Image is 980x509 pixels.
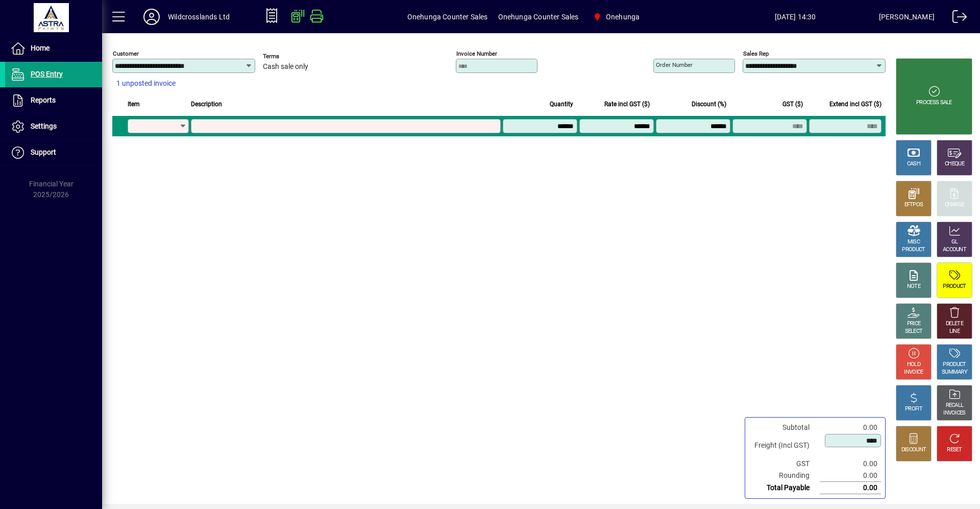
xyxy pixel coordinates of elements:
button: 1 unposted invoice [112,75,180,93]
span: Item [128,99,140,110]
span: Onehunga [606,9,640,25]
td: Total Payable [749,482,820,494]
a: Settings [5,114,102,139]
td: Subtotal [749,422,820,433]
span: Terms [263,53,324,60]
a: Support [5,140,102,165]
mat-label: Sales rep [743,50,769,57]
button: Profile [135,8,168,26]
a: Home [5,36,102,61]
span: Extend incl GST ($) [829,99,881,110]
span: Quantity [550,99,573,110]
div: LINE [949,328,960,335]
div: GL [951,238,958,246]
div: SUMMARY [942,369,967,376]
div: NOTE [907,283,920,290]
div: PRODUCT [943,361,966,369]
div: DELETE [946,320,963,328]
span: Support [31,148,56,156]
span: Description [191,99,222,110]
div: ACCOUNT [943,246,966,254]
mat-label: Order number [656,61,693,68]
div: RECALL [946,402,964,409]
div: PRICE [907,320,921,328]
span: Onehunga Counter Sales [407,9,488,25]
a: Logout [945,2,967,35]
td: 0.00 [820,422,881,433]
div: PROFIT [905,405,922,413]
td: Rounding [749,470,820,482]
span: [DATE] 14:30 [712,9,878,25]
td: 0.00 [820,458,881,470]
div: CASH [907,160,920,168]
mat-label: Invoice number [456,50,497,57]
div: PROCESS SALE [916,99,952,107]
span: Rate incl GST ($) [604,99,650,110]
td: 0.00 [820,470,881,482]
td: Freight (Incl GST) [749,433,820,458]
mat-label: Customer [113,50,139,57]
div: DISCOUNT [901,446,926,454]
div: PRODUCT [902,246,925,254]
span: Settings [31,122,57,130]
span: POS Entry [31,70,63,78]
div: INVOICES [943,409,965,417]
div: PRODUCT [943,283,966,290]
div: RESET [947,446,962,454]
a: Reports [5,88,102,113]
div: CHEQUE [945,160,964,168]
div: HOLD [907,361,920,369]
span: Onehunga [589,8,644,26]
span: Home [31,44,50,52]
span: Discount (%) [692,99,726,110]
div: MISC [908,238,920,246]
td: GST [749,458,820,470]
span: 1 unposted invoice [116,78,176,89]
div: CHARGE [945,201,965,209]
div: INVOICE [904,369,923,376]
span: GST ($) [782,99,803,110]
td: 0.00 [820,482,881,494]
span: Cash sale only [263,63,308,71]
span: Onehunga Counter Sales [498,9,579,25]
div: SELECT [905,328,923,335]
div: [PERSON_NAME] [879,9,935,25]
span: Reports [31,96,56,104]
div: Wildcrosslands Ltd [168,9,230,25]
div: EFTPOS [904,201,923,209]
